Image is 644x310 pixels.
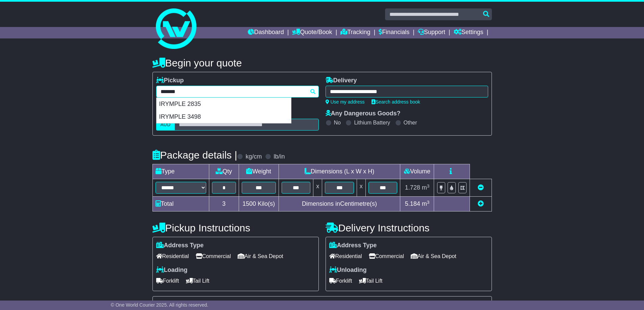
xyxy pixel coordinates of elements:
span: Air & Sea Depot [238,251,283,261]
span: 1.728 [405,184,420,191]
sup: 3 [427,200,430,205]
sup: 3 [427,184,430,189]
td: Weight [239,164,279,179]
span: 1500 [242,200,256,207]
span: Forklift [156,276,179,286]
label: Pickup [156,77,184,84]
label: Other [404,119,417,126]
a: Remove this item [478,184,484,191]
td: Volume [400,164,434,179]
span: Forklift [329,276,352,286]
td: Dimensions (L x W x H) [279,164,400,179]
a: Dashboard [248,27,284,38]
label: AUD [156,119,175,131]
span: 5.184 [405,200,420,207]
label: Lithium Battery [354,119,390,126]
span: Residential [329,251,362,261]
a: Settings [454,27,483,38]
a: Financials [379,27,409,38]
label: lb/in [273,153,285,161]
label: Any Dangerous Goods? [326,110,401,117]
td: Total [152,197,209,212]
label: Loading [156,266,188,274]
td: Type [152,164,209,179]
a: Use my address [326,99,365,105]
span: Tail Lift [359,276,383,286]
label: No [334,119,341,126]
a: Search address book [372,99,420,105]
a: Quote/Book [292,27,332,38]
a: Add new item [478,200,484,207]
label: Address Type [156,242,204,249]
td: x [313,179,322,197]
td: Qty [209,164,239,179]
label: Delivery [326,77,357,84]
span: Residential [156,251,189,261]
div: IRYMPLE 2835 [157,98,291,111]
span: m [422,200,430,207]
span: © One World Courier 2025. All rights reserved. [111,302,209,308]
h4: Begin your quote [152,57,492,68]
label: kg/cm [245,153,262,161]
span: Air & Sea Depot [411,251,456,261]
a: Tracking [340,27,370,38]
span: Commercial [369,251,404,261]
span: Commercial [196,251,231,261]
h4: Delivery Instructions [326,222,492,233]
span: m [422,184,430,191]
h4: Pickup Instructions [152,222,319,233]
td: Dimensions in Centimetre(s) [279,197,400,212]
span: Tail Lift [186,276,210,286]
td: 3 [209,197,239,212]
a: Support [418,27,445,38]
h4: Package details | [152,149,237,161]
div: IRYMPLE 3498 [157,111,291,123]
label: Address Type [329,242,377,249]
td: Kilo(s) [239,197,279,212]
td: x [357,179,365,197]
label: Unloading [329,266,367,274]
